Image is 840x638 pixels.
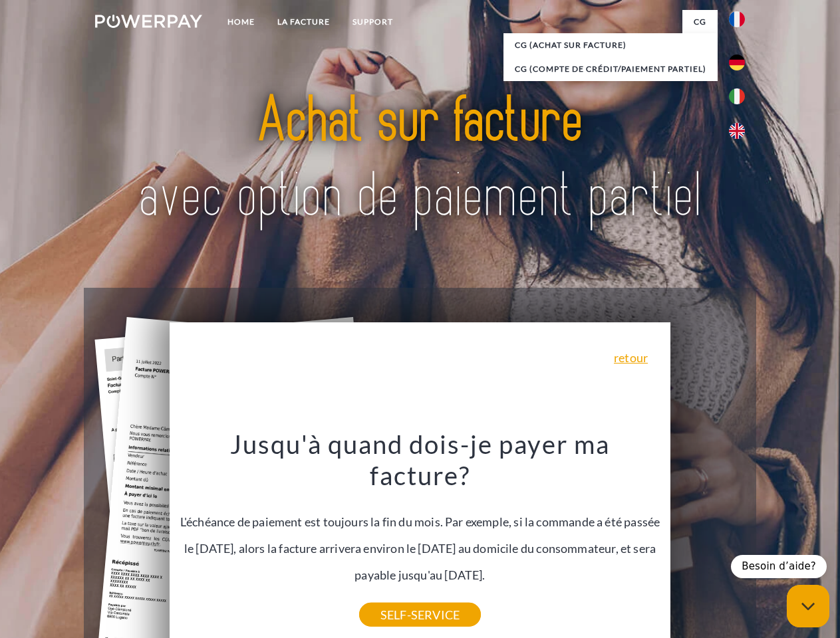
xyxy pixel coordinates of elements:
[178,428,663,615] div: L'échéance de paiement est toujours la fin du mois. Par exemple, si la commande a été passée le [...
[127,64,713,255] img: title-powerpay_fr.svg
[682,10,718,34] a: CG
[787,585,829,627] iframe: Bouton de lancement de la fenêtre de messagerie, conversation en cours
[266,10,341,34] a: LA FACTURE
[95,15,202,28] img: logo-powerpay-white.svg
[614,352,648,364] a: retour
[729,88,745,104] img: it
[359,603,481,627] a: SELF-SERVICE
[729,123,745,139] img: en
[729,11,745,27] img: fr
[503,33,718,57] a: CG (achat sur facture)
[729,54,745,70] img: de
[216,10,266,34] a: Home
[178,428,663,492] h3: Jusqu'à quand dois-je payer ma facture?
[341,10,404,34] a: Support
[731,555,827,578] div: Besoin d’aide?
[503,57,718,81] a: CG (Compte de crédit/paiement partiel)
